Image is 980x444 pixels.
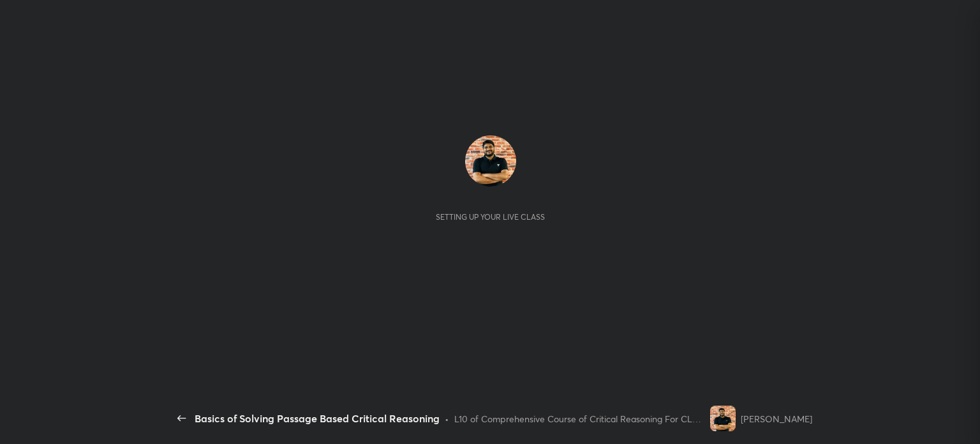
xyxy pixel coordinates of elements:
[454,412,705,425] div: L10 of Comprehensive Course of Critical Reasoning For CLAT 2026
[465,135,516,187] img: 4b40390f03df4bc2a901db19e4fe98f0.jpg
[710,406,736,431] img: 4b40390f03df4bc2a901db19e4fe98f0.jpg
[436,212,545,222] div: Setting up your live class
[445,412,449,425] div: •
[741,412,812,425] div: [PERSON_NAME]
[195,411,440,426] div: Basics of Solving Passage Based Critical Reasoning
